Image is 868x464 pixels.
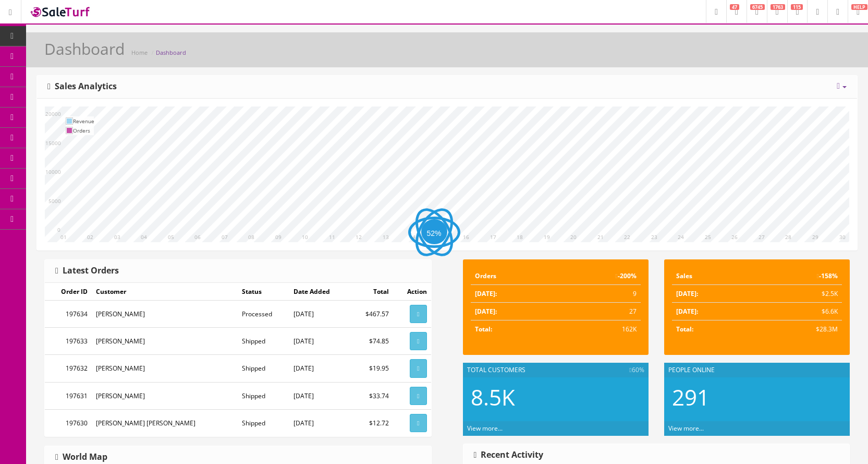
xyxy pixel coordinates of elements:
h1: Dashboard [44,40,125,57]
div: Total Customers [463,363,649,377]
span: HELP [851,4,867,10]
td: 27 [557,303,641,320]
strong: Total: [475,325,492,334]
td: [DATE] [289,301,350,328]
td: Shipped [238,328,290,355]
td: 197634 [45,301,92,328]
td: 197632 [45,355,92,382]
td: [PERSON_NAME] [92,355,237,382]
h3: Recent Activity [474,450,544,460]
td: Status [238,283,290,301]
strong: [DATE]: [475,307,497,316]
td: [PERSON_NAME] [92,301,237,328]
td: [DATE] [289,409,350,436]
td: $2.5K [757,285,842,303]
td: [DATE] [289,355,350,382]
span: 6745 [750,4,765,10]
span: 47 [730,4,739,10]
td: $12.72 [350,409,393,436]
a: View more... [467,424,503,433]
td: Shipped [238,409,290,436]
td: Total [350,283,393,301]
td: 162K [557,320,641,338]
td: $467.57 [350,301,393,328]
td: Orders [73,126,94,135]
td: Processed [238,301,290,328]
strong: [DATE]: [676,307,698,316]
td: Sales [672,267,757,285]
span: 1763 [771,4,785,10]
td: 9 [557,285,641,303]
a: Home [131,49,148,56]
td: [PERSON_NAME] [92,328,237,355]
td: [DATE] [289,382,350,409]
strong: [DATE]: [676,289,698,298]
h2: 8.5K [471,385,641,409]
span: 60% [629,365,644,375]
td: $28.3M [757,320,842,338]
td: $6.6K [757,303,842,320]
td: [DATE] [289,328,350,355]
h3: World Map [55,453,107,462]
td: 197630 [45,409,92,436]
td: Date Added [289,283,350,301]
td: -200% [557,267,641,285]
td: Customer [92,283,237,301]
a: Dashboard [156,49,186,56]
a: View more... [668,424,704,433]
td: Shipped [238,382,290,409]
td: [PERSON_NAME] [92,382,237,409]
strong: Total: [676,325,693,334]
td: $19.95 [350,355,393,382]
td: $33.74 [350,382,393,409]
h3: Latest Orders [55,266,119,276]
td: 197633 [45,328,92,355]
span: 115 [791,4,803,10]
td: Shipped [238,355,290,382]
td: Order ID [45,283,92,301]
h2: 291 [672,385,842,409]
td: $74.85 [350,328,393,355]
td: Action [393,283,431,301]
div: People Online [664,363,850,377]
img: SaleTurf [29,5,92,19]
h3: Sales Analytics [47,82,117,91]
td: [PERSON_NAME] [PERSON_NAME] [92,409,237,436]
td: -158% [757,267,842,285]
td: Orders [471,267,557,285]
td: Revenue [73,116,94,126]
td: 197631 [45,382,92,409]
strong: [DATE]: [475,289,497,298]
